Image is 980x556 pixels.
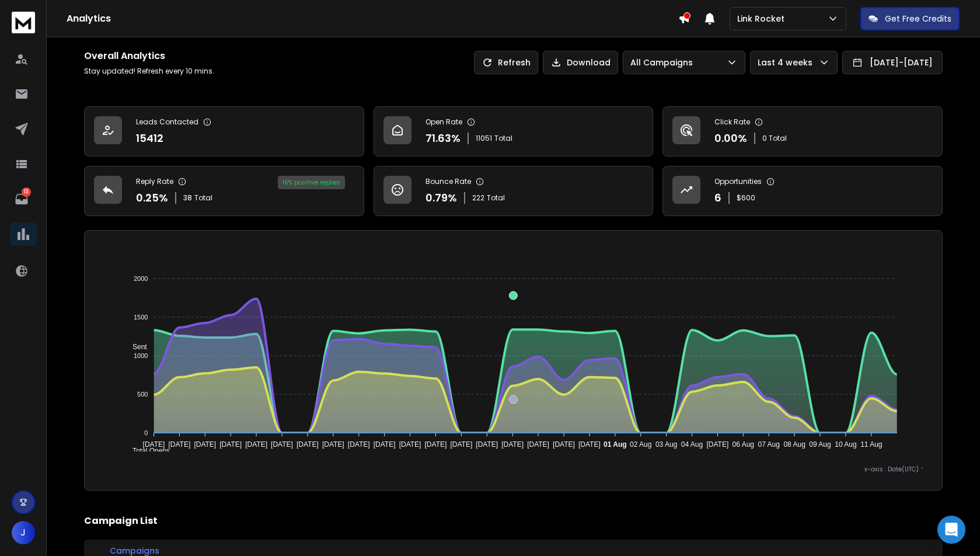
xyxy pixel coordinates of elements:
p: Last 4 weeks [758,57,817,68]
button: J [12,521,35,544]
tspan: [DATE] [501,440,524,449]
p: Link Rocket [737,13,789,25]
tspan: [DATE] [194,440,217,449]
tspan: [DATE] [271,440,293,449]
tspan: [DATE] [399,440,421,449]
span: 38 [183,193,192,203]
span: 222 [472,193,484,203]
a: Leads Contacted15412 [84,106,364,157]
tspan: [DATE] [348,440,370,449]
button: Download [543,51,618,74]
tspan: 1000 [134,352,148,359]
span: Sent [124,343,147,351]
tspan: [DATE] [527,440,549,449]
p: Opportunities [714,177,762,186]
img: logo [12,12,35,33]
tspan: 10 Aug [835,440,856,449]
p: 15412 [136,130,163,147]
a: Click Rate0.00%0 Total [662,106,943,157]
tspan: 11 Aug [860,440,882,449]
tspan: 1500 [134,314,148,321]
p: All Campaigns [630,57,697,68]
p: Open Rate [426,117,462,127]
p: 13 [22,187,31,197]
p: Bounce Rate [426,177,471,186]
tspan: 02 Aug [630,440,651,449]
tspan: 08 Aug [784,440,805,449]
span: Total [494,134,512,143]
p: Click Rate [714,117,750,127]
p: 6 [714,190,721,206]
span: Total [487,193,505,203]
tspan: 04 Aug [681,440,703,449]
tspan: 500 [137,391,148,398]
p: Leads Contacted [136,117,198,127]
tspan: [DATE] [219,440,242,449]
tspan: [DATE] [476,440,498,449]
tspan: 0 [144,429,148,436]
span: 11051 [476,134,492,143]
tspan: 03 Aug [655,440,677,449]
tspan: [DATE] [374,440,396,449]
button: Get Free Credits [860,7,960,30]
tspan: [DATE] [578,440,601,449]
h1: Analytics [67,12,678,26]
p: Refresh [498,57,531,68]
tspan: [DATE] [553,440,575,449]
h1: Overall Analytics [84,49,214,63]
tspan: [DATE] [143,440,165,449]
div: Open Intercom Messenger [937,516,965,544]
tspan: 01 Aug [604,440,627,449]
tspan: [DATE] [707,440,729,449]
tspan: [DATE] [322,440,344,449]
p: $ 600 [737,193,755,203]
p: 71.63 % [426,130,461,147]
div: 16 % positive replies [278,176,345,189]
p: Download [567,57,611,68]
a: Opportunities6$600 [662,166,943,216]
tspan: [DATE] [425,440,447,449]
a: 13 [10,187,33,211]
tspan: [DATE] [245,440,267,449]
a: Reply Rate0.25%38Total16% positive replies [84,166,364,216]
p: Get Free Credits [885,13,951,25]
tspan: 2000 [134,275,148,282]
tspan: [DATE] [169,440,191,449]
p: 0.79 % [426,190,457,206]
tspan: 09 Aug [809,440,831,449]
button: [DATE]-[DATE] [842,51,943,74]
h2: Campaign List [84,514,943,528]
a: Open Rate71.63%11051Total [374,106,654,157]
span: Total [194,193,212,203]
p: 0.25 % [136,190,168,206]
tspan: 07 Aug [758,440,780,449]
tspan: [DATE] [297,440,319,449]
p: 0.00 % [714,130,747,147]
p: 0 Total [762,134,787,143]
tspan: 06 Aug [733,440,754,449]
button: Refresh [474,51,538,74]
p: Stay updated! Refresh every 10 mins. [84,67,214,76]
tspan: [DATE] [451,440,473,449]
span: Total Opens [124,447,170,455]
p: x-axis : Date(UTC) [103,465,923,474]
a: Bounce Rate0.79%222Total [374,166,654,216]
p: Reply Rate [136,177,173,186]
